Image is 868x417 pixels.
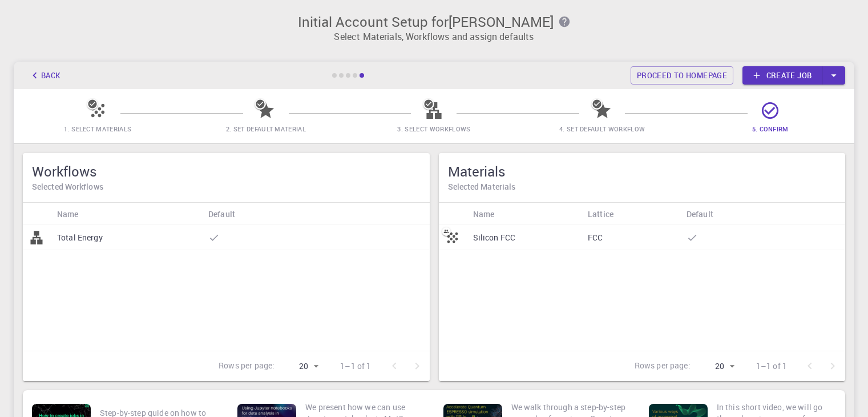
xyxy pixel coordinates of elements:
p: 1–1 of 1 [756,360,787,372]
a: Proceed to homepage [631,66,733,85]
p: Rows per page: [219,360,274,373]
div: Default [208,203,235,225]
h5: Workflows [32,162,421,181]
span: 3. Select Workflows [397,125,470,133]
span: 5. Confirm [752,125,789,133]
div: Name [51,203,203,225]
h6: Selected Workflows [32,181,421,193]
h6: Selected Materials [448,181,837,193]
div: Name [467,203,583,225]
div: 20 [695,358,738,375]
span: 1. Select Materials [64,125,131,133]
span: 4. Set Default Workflow [559,125,645,133]
button: Back [23,66,66,85]
p: Total Energy [57,232,103,243]
span: 2. Set Default Material [226,125,306,133]
div: Name [473,203,495,225]
h3: Initial Account Setup for [PERSON_NAME] [21,14,847,30]
iframe: Intercom live chat [829,378,857,406]
div: 20 [279,358,322,375]
p: Select Materials, Workflows and assign defaults [21,30,847,43]
h5: Materials [448,162,837,181]
div: Icon [23,203,51,225]
div: Default [681,203,781,225]
div: Icon [439,203,467,225]
a: Create job [742,66,822,85]
p: Rows per page: [635,360,691,373]
p: 1–1 of 1 [340,360,371,372]
div: Lattice [588,203,613,225]
div: Name [57,203,79,225]
p: FCC [588,232,603,243]
div: Default [203,203,336,225]
p: Silicon FCC [473,232,516,243]
div: Lattice [582,203,681,225]
div: Default [687,203,713,225]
